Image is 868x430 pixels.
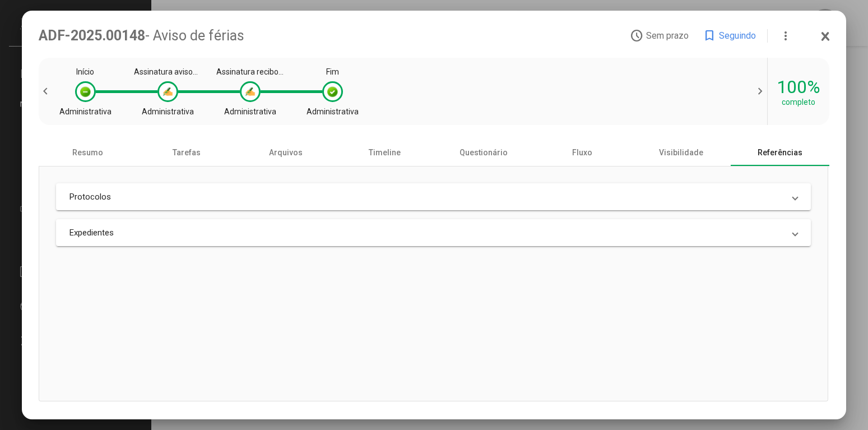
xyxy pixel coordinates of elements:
[326,67,339,76] div: Fim
[39,85,55,98] span: chevron_left
[719,30,756,41] span: Seguindo
[39,27,630,44] div: ADF-2025.00148
[39,139,137,166] div: Resumo
[731,139,829,166] div: Referências
[750,85,767,98] span: chevron_right
[703,29,716,43] mat-icon: bookmark
[56,219,811,246] mat-expansion-panel-header: Expedientes
[630,29,643,43] mat-icon: access_time
[434,139,532,166] div: Questionário
[69,228,785,238] mat-panel-title: Expedientes
[236,139,335,166] div: Arquivos
[216,67,284,76] div: Assinatura recibo de férias
[646,30,689,41] span: Sem prazo
[142,107,194,116] div: Administrativa
[224,107,276,116] div: Administrativa
[76,67,94,76] div: Início
[134,67,201,76] div: Assinatura aviso de férias
[145,27,244,44] span: - Aviso de férias
[307,107,359,116] div: Administrativa
[137,139,236,166] div: Tarefas
[777,76,820,98] div: 100%
[69,192,785,202] mat-panel-title: Protocolos
[59,107,112,116] div: Administrativa
[632,139,730,166] div: Visibilidade
[56,183,811,210] mat-expansion-panel-header: Protocolos
[533,139,632,166] div: Fluxo
[782,98,815,107] div: completo
[335,139,434,166] div: Timeline
[779,29,792,43] mat-icon: more_vert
